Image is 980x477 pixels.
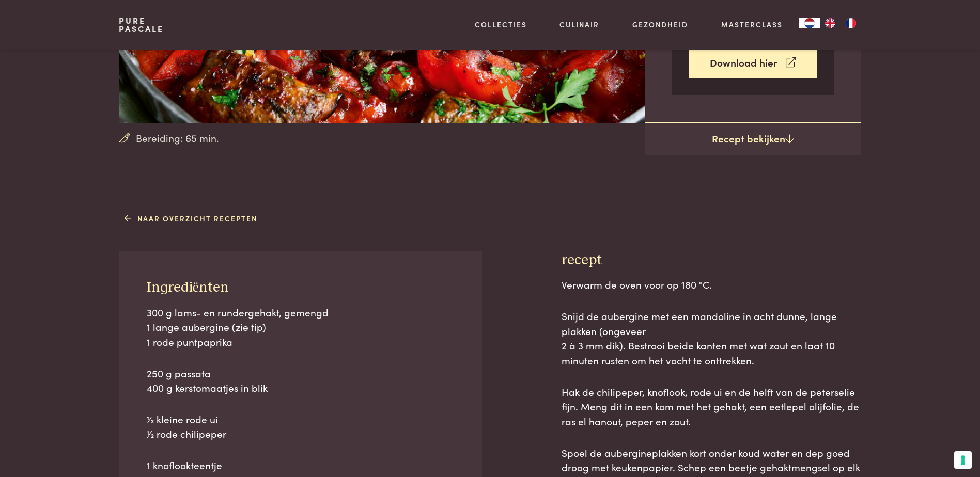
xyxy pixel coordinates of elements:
[147,458,222,472] span: 1 knoflookteentje
[562,251,861,269] h3: recept
[125,213,257,224] a: Naar overzicht recepten
[954,451,972,469] button: Uw voorkeuren voor toestemming voor trackingtechnologieën
[562,309,837,338] span: Snijd de aubergine met een mandoline in acht dunne, lange plakken (ongeveer
[119,17,164,33] a: PurePascale
[632,19,688,30] a: Gezondheid
[147,280,229,295] span: Ingrediënten
[562,338,835,367] span: 2 à 3 mm dik). Bestrooi beide kanten met wat zout en laat 10 minuten rusten om het vocht te ontt...
[721,19,783,30] a: Masterclass
[689,46,817,79] a: Download hier
[820,18,861,28] ul: Language list
[562,385,859,428] span: Hak de chilipeper, knoflook, rode ui en de helft van de peterselie fijn. Meng dit in een kom met ...
[841,18,861,28] a: FR
[645,122,861,155] a: Recept bekijken
[147,412,218,426] span: 1⁄2 kleine rode ui
[136,131,219,146] span: Bereiding: 65 min.
[147,320,266,333] span: 1 lange aubergine (zie tip)
[475,19,527,30] a: Collecties
[799,18,861,28] aside: Language selected: Nederlands
[799,18,820,28] div: Language
[147,426,226,440] span: 1⁄2 rode chilipeper
[820,18,841,28] a: EN
[799,18,820,28] a: NL
[147,366,211,380] span: 250 g passata
[147,305,329,319] span: 300 g lams- en rundergehakt, gemengd
[147,380,268,394] span: 400 g kerstomaatjes in blik
[147,335,232,348] span: 1 rode puntpaprika
[562,277,712,291] span: Verwarm de oven voor op 180 °C.
[559,19,599,30] a: Culinair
